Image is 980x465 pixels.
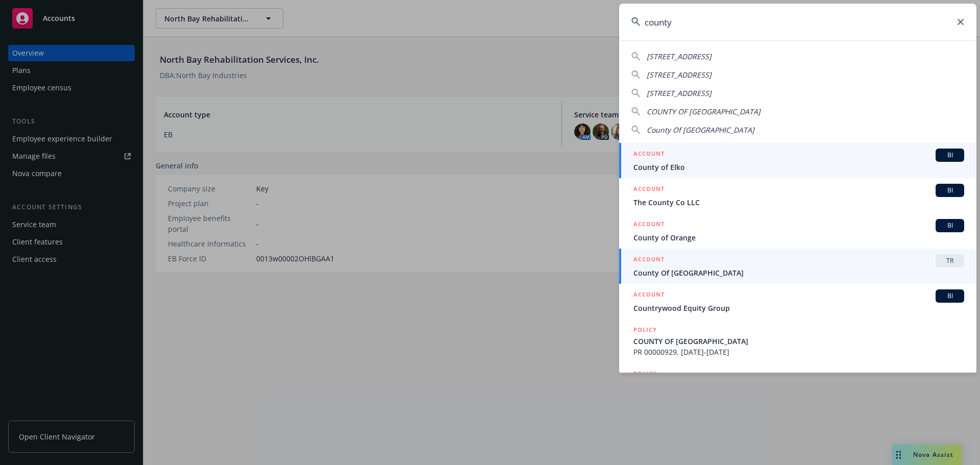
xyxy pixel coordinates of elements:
span: [STREET_ADDRESS] [647,88,712,98]
span: BI [940,221,960,230]
span: BI [940,151,960,160]
a: ACCOUNTBICounty of Orange [619,213,976,249]
span: COUNTY OF [GEOGRAPHIC_DATA] [633,336,964,347]
a: POLICY [619,363,976,407]
a: ACCOUNTTRCounty Of [GEOGRAPHIC_DATA] [619,249,976,284]
span: PR 00000929, [DATE]-[DATE] [633,347,964,357]
a: ACCOUNTBIThe County Co LLC [619,178,976,213]
h5: ACCOUNT [633,289,665,302]
span: County of Elko [633,162,964,173]
a: POLICYCOUNTY OF [GEOGRAPHIC_DATA]PR 00000929, [DATE]-[DATE] [619,319,976,363]
span: The County Co LLC [633,197,964,208]
span: County Of [GEOGRAPHIC_DATA] [647,125,754,135]
span: [STREET_ADDRESS] [647,70,712,80]
h5: POLICY [633,369,657,379]
span: County Of [GEOGRAPHIC_DATA] [633,267,964,278]
a: ACCOUNTBICounty of Elko [619,143,976,178]
a: ACCOUNTBICountrywood Equity Group [619,284,976,319]
span: Countrywood Equity Group [633,303,964,313]
input: Search... [619,4,976,40]
span: County of Orange [633,232,964,243]
h5: ACCOUNT [633,184,665,196]
span: COUNTY OF [GEOGRAPHIC_DATA] [647,107,761,116]
span: TR [940,256,960,265]
h5: ACCOUNT [633,254,665,266]
h5: POLICY [633,325,657,335]
span: [STREET_ADDRESS] [647,52,712,61]
h5: ACCOUNT [633,149,665,161]
span: BI [940,186,960,195]
span: BI [940,291,960,301]
h5: ACCOUNT [633,219,665,231]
